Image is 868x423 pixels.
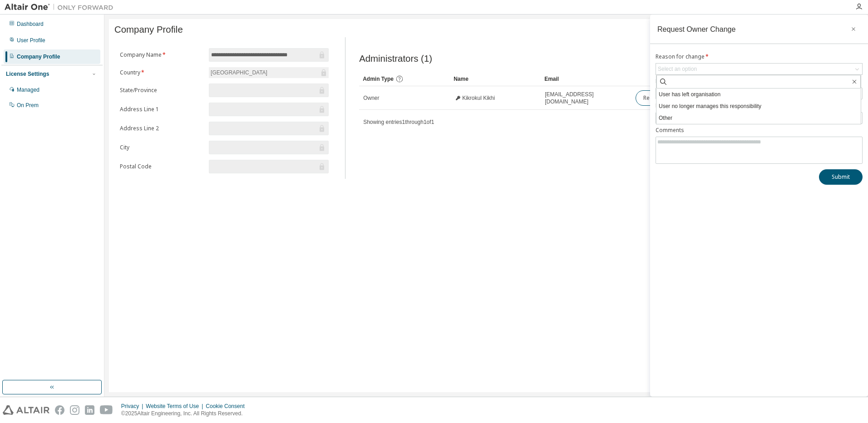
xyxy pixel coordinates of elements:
[363,119,434,125] span: Showing entries 1 through 1 of 1
[462,94,495,102] span: Kikrokul Kikhi
[120,144,203,151] label: City
[209,67,329,78] div: [GEOGRAPHIC_DATA]
[206,403,250,410] div: Cookie Consent
[545,91,627,105] span: [EMAIL_ADDRESS][DOMAIN_NAME]
[5,3,118,12] img: Altair One
[120,163,203,170] label: Postal Code
[658,65,697,73] div: Select an option
[656,64,862,74] div: Select an option
[544,72,628,86] div: Email
[6,70,49,78] div: License Settings
[17,37,45,44] div: User Profile
[120,106,203,113] label: Address Line 1
[363,94,379,102] span: Owner
[3,405,49,415] img: altair_logo.svg
[17,20,44,28] div: Dashboard
[359,54,432,64] span: Administrators (1)
[121,410,250,418] p: © 2025 Altair Engineering, Inc. All Rights Reserved.
[656,89,861,100] li: User has left organisation
[656,78,863,85] label: New Owner Email
[17,102,39,109] div: On Prem
[114,25,183,35] span: Company Profile
[55,405,64,415] img: facebook.svg
[209,68,269,78] div: [GEOGRAPHIC_DATA]
[85,405,94,415] img: linkedin.svg
[454,72,537,86] div: Name
[636,90,712,106] button: Request Owner Change
[70,405,79,415] img: instagram.svg
[120,69,203,76] label: Country
[146,403,206,410] div: Website Terms of Use
[656,100,861,112] li: User no longer manages this responsibility
[17,53,60,60] div: Company Profile
[17,86,39,93] div: Managed
[657,25,736,33] div: Request Owner Change
[120,125,203,132] label: Address Line 2
[120,87,203,94] label: State/Province
[656,102,863,109] label: New Owner Name
[656,112,861,124] li: Other
[121,403,146,410] div: Privacy
[656,53,863,60] label: Reason for change
[819,169,863,185] button: Submit
[656,127,863,134] label: Comments
[100,405,113,415] img: youtube.svg
[363,76,394,82] span: Admin Type
[120,51,203,59] label: Company Name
